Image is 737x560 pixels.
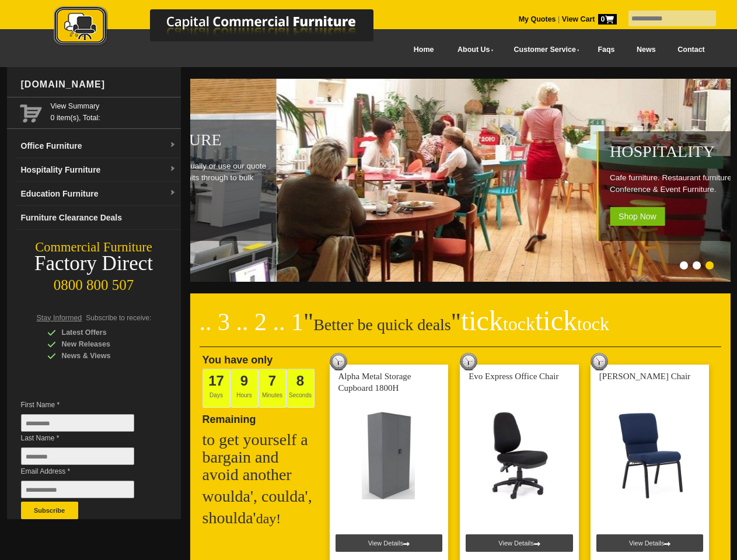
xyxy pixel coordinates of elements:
span: day! [256,511,281,526]
span: tock [577,313,609,334]
li: Page dot 1 [680,261,688,269]
a: Customer Service [501,37,586,63]
img: dropdown [169,142,176,149]
img: tick tock deal clock [460,353,477,370]
span: Minutes [259,369,287,408]
img: tick tock deal clock [591,353,608,370]
span: " [303,309,313,335]
span: Days [202,369,230,408]
span: Email Address * [21,466,152,477]
a: Contact [666,37,715,63]
span: Seconds [287,369,315,408]
span: Hours [230,369,259,408]
div: News & Views [47,350,158,362]
p: Buy individually or use our quote builder for discounts on multiple units through to bulk office ... [69,160,270,195]
h2: woulda', coulda', [202,488,319,505]
span: 0 item(s), Total: [51,100,176,122]
span: Subscribe to receive: [86,314,151,322]
div: [DOMAIN_NAME] [16,67,181,102]
span: " [451,309,609,335]
span: 8 [296,373,304,388]
button: Subscribe [21,502,78,519]
img: tick tock deal clock [330,353,347,370]
div: New Releases [47,338,158,350]
a: View Cart0 [560,15,616,23]
input: First Name * [21,414,134,432]
span: You have only [202,354,273,366]
div: Factory Direct [7,256,181,272]
input: Email Address * [21,481,134,498]
span: Stay Informed [37,314,82,322]
li: Page dot 2 [693,261,701,269]
span: Last Name * [21,432,152,444]
a: My Quotes [519,15,556,23]
a: Office Furnituredropdown [16,134,181,158]
a: Capital Commercial Furniture Logo [22,6,430,52]
strong: View Cart [562,15,617,23]
span: First Name * [21,399,152,411]
a: About Us [445,37,501,63]
img: dropdown [169,166,176,173]
h1: Office Furniture [69,131,270,149]
span: Remaining [202,409,256,425]
img: Capital Commercial Furniture Logo [22,6,430,48]
h2: to get yourself a bargain and avoid another [202,431,319,484]
a: View Summary [51,100,176,112]
span: .. 3 .. 2 .. 1 [200,309,304,335]
div: 0800 800 507 [7,271,181,293]
div: Commercial Furniture [7,239,181,256]
input: Last Name * [21,447,134,465]
span: tick tick [461,305,609,336]
li: Page dot 3 [705,261,714,269]
span: 7 [268,373,276,388]
div: Latest Offers [47,327,158,338]
span: tock [503,313,535,334]
h2: Better be quick deals [200,312,721,347]
span: Shop Now [610,207,665,226]
a: Hospitality Furnituredropdown [16,158,181,182]
a: Education Furnituredropdown [16,182,181,206]
h2: shoulda' [202,509,319,527]
a: News [626,37,666,63]
span: 0 [598,14,617,24]
a: Faqs [587,37,626,63]
span: 17 [208,373,224,388]
a: Furniture Clearance Deals [16,206,181,230]
span: 9 [240,373,248,388]
img: dropdown [169,190,176,197]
